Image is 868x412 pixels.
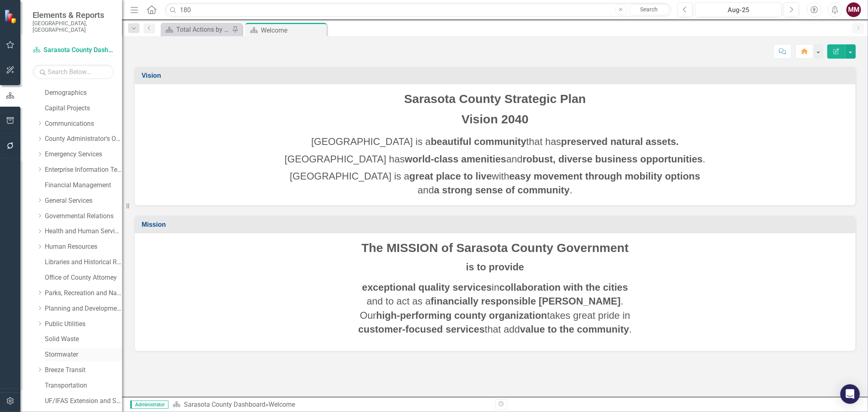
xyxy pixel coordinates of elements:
[520,324,629,335] strong: value to the community
[45,320,122,329] a: Public Utilities
[45,304,122,313] a: Planning and Development Services
[45,212,122,221] a: Governmental Relations
[45,381,122,390] a: Transportation
[846,2,861,17] button: MM
[130,401,168,409] span: Administrator
[499,282,628,293] strong: collaboration with the cities
[33,46,114,55] a: Sarasota County Dashboard
[466,261,524,272] strong: is to provide
[33,20,114,33] small: [GEOGRAPHIC_DATA], [GEOGRAPHIC_DATA]
[431,296,621,307] strong: financially responsible [PERSON_NAME]
[163,24,230,35] a: Total Actions by Type
[45,134,122,144] a: County Administrator's Office
[45,227,122,236] a: Health and Human Services
[184,401,265,408] a: Sarasota County Dashboard
[840,384,860,404] div: Open Intercom Messenger
[561,136,679,147] strong: preserved natural assets.
[4,9,18,24] img: ClearPoint Strategy
[45,196,122,206] a: General Services
[165,3,671,17] input: Search ClearPoint...
[45,150,122,159] a: Emergency Services
[404,92,586,105] span: Sarasota County Strategic Plan
[45,366,122,375] a: Breeze Transit
[45,273,122,283] a: Office of County Attorney
[45,397,122,406] a: UF/IFAS Extension and Sustainability
[176,24,230,35] div: Total Actions by Type
[434,184,569,195] strong: a strong sense of community
[173,400,489,410] div: »
[142,72,851,79] h3: Vision
[45,350,122,359] a: Stormwater
[431,136,527,147] strong: beautiful community
[290,171,700,195] span: [GEOGRAPHIC_DATA] is a with and .
[33,65,114,79] input: Search Below...
[45,258,122,267] a: Libraries and Historical Resources
[45,119,122,129] a: Communications
[376,310,547,321] strong: high-performing county organization
[405,153,506,164] strong: world-class amenities
[284,153,705,164] span: [GEOGRAPHIC_DATA] has and .
[33,10,114,20] span: Elements & Reports
[698,5,779,15] div: Aug-25
[358,324,485,335] strong: customer-focused services
[523,153,703,164] strong: robust, diverse business opportunities
[45,181,122,190] a: Financial Management
[261,25,325,35] div: Welcome
[45,289,122,298] a: Parks, Recreation and Natural Resources
[311,136,679,147] span: [GEOGRAPHIC_DATA] is a that has
[409,171,492,182] strong: great place to live
[695,2,782,17] button: Aug-25
[461,112,529,126] span: Vision 2040
[45,335,122,344] a: Solid Waste
[358,282,632,335] span: in and to act as a . Our takes great pride in that add .
[45,165,122,175] a: Enterprise Information Technology
[509,171,700,182] strong: easy movement through mobility options
[362,282,492,293] strong: exceptional quality services
[361,241,629,254] span: The MISSION of Sarasota County Government
[45,88,122,98] a: Demographics
[269,401,295,408] div: Welcome
[45,104,122,113] a: Capital Projects
[629,4,669,15] a: Search
[45,242,122,252] a: Human Resources
[142,221,851,228] h3: Mission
